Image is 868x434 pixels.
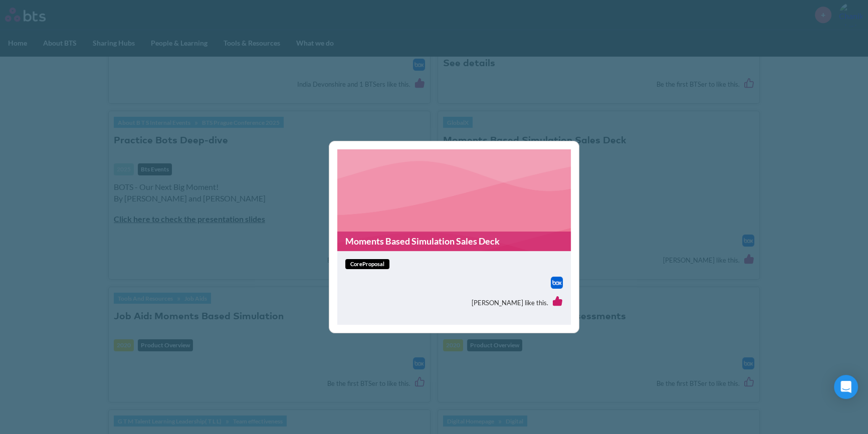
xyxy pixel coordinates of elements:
[337,232,571,251] a: Moments Based Simulation Sales Deck
[834,375,858,399] div: Open Intercom Messenger
[345,259,389,270] span: coreProposal
[345,289,563,317] div: [PERSON_NAME] like this.
[551,277,563,289] a: Download file from Box
[551,277,563,289] img: Box logo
